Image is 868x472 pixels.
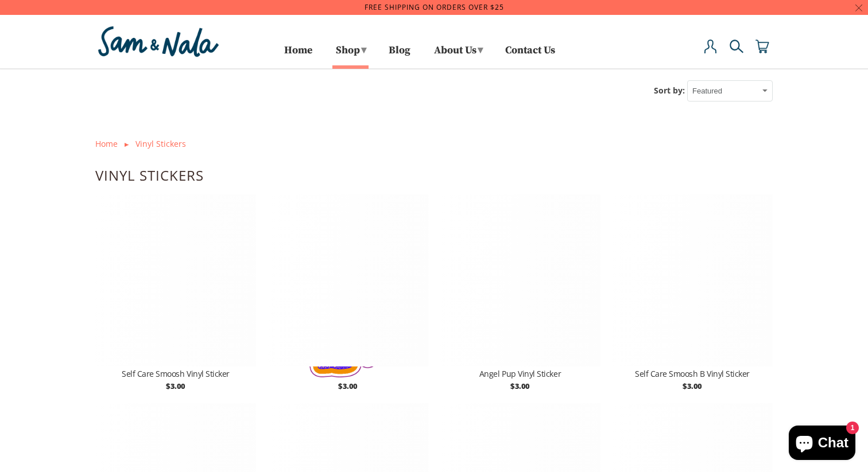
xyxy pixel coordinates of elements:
span: Self Care Smoosh Vinyl Sticker [122,368,230,380]
a: Contact Us [505,46,555,65]
a: About Us▾ [430,40,486,65]
img: Sam & Nala [95,24,222,60]
a: Blog [389,46,410,65]
span: Self Care Smoosh B Vinyl Sticker [635,368,750,380]
span: $3.00 [166,381,185,391]
span: Angel Pup Vinyl Sticker [479,368,561,380]
a: Angel Pup Vinyl Sticker Angel Pup Vinyl Sticker $3.00 [440,194,600,395]
span: ▾ [361,44,366,57]
img: search-icon [730,40,743,53]
h1: Vinyl Stickers [95,163,773,186]
a: Self Care Smoosh Vinyl Sticker Self Care Smoosh Vinyl Sticker $3.00 [95,194,256,395]
img: cart-icon [755,40,769,53]
a: Vinyl Stickers [135,138,186,149]
a: Search [730,40,743,65]
img: or.png [125,143,129,147]
a: Home [284,46,312,65]
a: Free Shipping on orders over $25 [365,2,504,12]
a: Home [95,138,118,149]
a: My Account [704,40,718,65]
a: Shop▾ [332,40,369,65]
inbox-online-store-chat: Shopify online store chat [785,426,859,463]
span: $3.00 [683,381,702,391]
img: user-icon [704,40,718,53]
label: Sort by: [654,85,685,96]
a: Better Together Vinyl Sticker Better Together Vinyl Sticker $3.00 [268,194,428,395]
span: ▾ [478,44,483,57]
a: Self Care Smoosh B Vinyl Sticker Self Care Smoosh B Vinyl Sticker $3.00 [612,194,773,395]
span: $3.00 [338,381,358,391]
span: $3.00 [510,381,530,391]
